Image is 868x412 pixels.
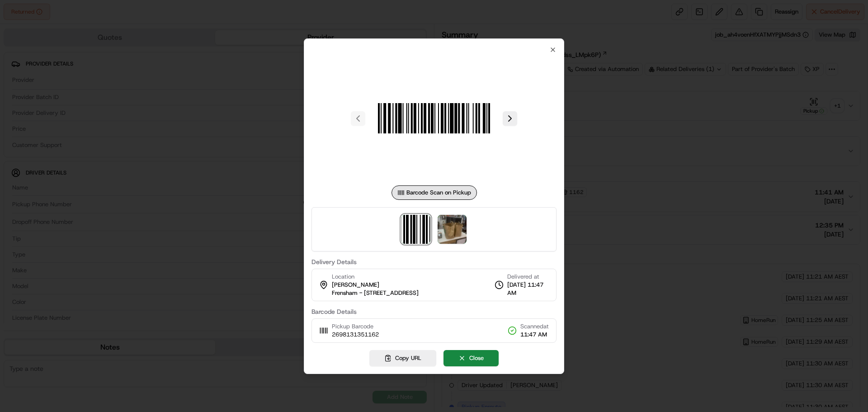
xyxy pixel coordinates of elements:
img: barcode_scan_on_pickup image [369,53,499,184]
span: [PERSON_NAME] [332,281,379,289]
span: Location [332,273,354,281]
label: Barcode Details [311,308,557,315]
span: [DATE] 11:47 AM [507,281,549,297]
span: Pickup Barcode [332,322,379,331]
button: Start new chat [154,89,165,100]
button: Copy URL [369,350,436,366]
div: Start new chat [31,86,148,95]
img: 1736555255976-a54dd68f-1ca7-489b-9aae-adbdc363a1c4 [9,86,25,103]
span: Scanned at [520,322,549,331]
div: 📗 [9,132,16,139]
input: Got a question? Start typing here... [24,58,163,68]
a: Powered byPylon [64,153,109,160]
span: Delivered at [507,273,549,281]
img: Nash [9,9,27,27]
img: photo_proof_of_delivery image [438,215,467,244]
label: Delivery Details [311,259,557,265]
span: 11:47 AM [520,331,549,339]
span: Knowledge Base [18,131,69,140]
span: Pylon [90,153,109,160]
span: 2698131351162 [332,331,379,339]
div: Barcode Scan on Pickup [392,185,477,200]
a: 💻API Documentation [73,128,149,144]
span: API Documentation [85,131,145,140]
div: 💻 [76,132,84,139]
div: We're available if you need us! [31,95,114,103]
a: 📗Knowledge Base [5,128,73,144]
button: Close [443,350,499,366]
span: Frensham - [STREET_ADDRESS] [332,289,419,297]
p: Welcome 👋 [9,36,165,51]
img: barcode_scan_on_pickup image [401,215,430,244]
